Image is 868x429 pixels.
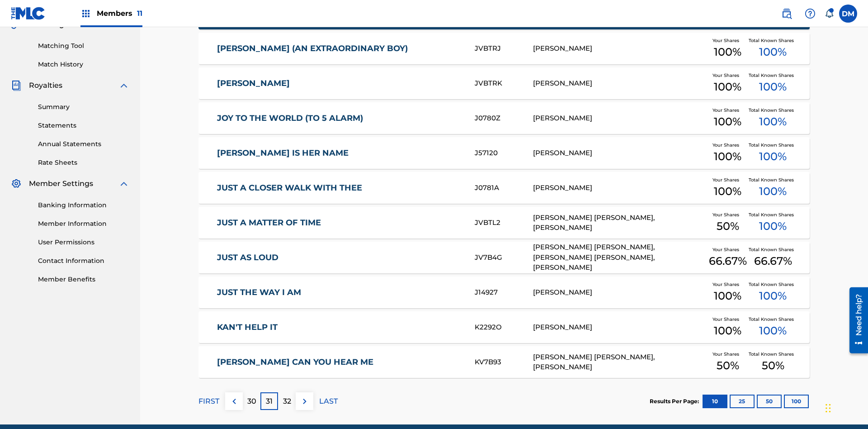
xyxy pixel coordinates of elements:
img: expand [118,178,129,189]
span: Total Known Shares [749,316,797,323]
span: Royalties [29,80,62,91]
div: [PERSON_NAME] [PERSON_NAME], [PERSON_NAME] [533,213,707,233]
span: Your Shares [712,37,743,44]
img: expand [118,80,129,91]
span: 100 % [759,323,787,339]
a: Match History [38,60,129,69]
span: 66.67 % [709,253,747,269]
p: 30 [247,396,256,407]
span: 100 % [759,148,787,165]
div: J0780Z [475,113,533,124]
div: K2292O [475,322,533,333]
img: Top Rightsholders [80,8,91,19]
a: Public Search [778,5,796,23]
a: Member Information [38,219,129,229]
div: [PERSON_NAME] [533,43,707,54]
span: Your Shares [712,107,743,114]
span: 100 % [714,79,741,95]
img: search [781,8,792,19]
span: Your Shares [712,281,743,288]
a: Contact Information [38,256,129,266]
div: KV7B93 [475,357,533,367]
span: Total Known Shares [749,107,797,114]
div: JV7B4G [475,253,533,263]
div: [PERSON_NAME] [533,148,707,158]
div: Notifications [825,9,834,18]
p: 32 [283,396,291,407]
span: Members [97,8,142,19]
img: right [299,396,310,407]
a: Banking Information [38,200,129,210]
div: Drag [826,395,831,422]
span: 100 % [714,183,741,200]
span: 100 % [759,79,787,95]
div: Help [801,5,819,23]
img: Royalties [11,80,22,91]
a: User Permissions [38,238,129,247]
p: LAST [319,396,338,407]
div: JVBTRK [475,78,533,89]
a: JUST AS LOUD [217,253,463,263]
span: Your Shares [712,176,743,183]
span: 100 % [759,288,787,304]
span: 66.67 % [754,253,792,269]
div: [PERSON_NAME] [PERSON_NAME], [PERSON_NAME] [533,352,707,372]
a: Matching Tool [38,41,129,51]
span: Your Shares [712,316,743,323]
div: J57120 [475,148,533,158]
div: [PERSON_NAME] [533,78,707,89]
span: Total Known Shares [749,176,797,183]
img: help [805,8,816,19]
iframe: Resource Center [843,284,868,358]
p: FIRST [198,396,219,407]
span: 100 % [714,323,741,339]
span: 100 % [759,183,787,200]
span: 50 % [717,218,739,234]
img: Member Settings [11,178,22,189]
span: 100 % [714,148,741,165]
div: JVBTL2 [475,218,533,228]
div: User Menu [839,5,857,23]
a: Statements [38,121,129,130]
span: 100 % [714,288,741,304]
span: Your Shares [712,246,743,253]
a: KAN'T HELP IT [217,322,463,333]
a: JOY TO THE WORLD (TO 5 ALARM) [217,113,463,124]
a: Summary [38,102,129,112]
span: 11 [137,9,142,18]
button: 50 [757,395,782,408]
div: [PERSON_NAME] [533,287,707,298]
div: [PERSON_NAME] [PERSON_NAME], [PERSON_NAME] [PERSON_NAME], [PERSON_NAME] [533,242,707,273]
button: 100 [784,395,809,408]
img: left [229,396,240,407]
span: 100 % [759,44,787,60]
img: MLC Logo [11,7,46,20]
a: [PERSON_NAME] [217,78,463,89]
iframe: Chat Widget [823,386,868,429]
button: 25 [730,395,755,408]
span: Your Shares [712,211,743,218]
span: 100 % [759,218,787,234]
a: [PERSON_NAME] CAN YOU HEAR ME [217,357,463,367]
span: Your Shares [712,142,743,148]
div: J14927 [475,287,533,298]
a: Member Benefits [38,275,129,284]
span: Total Known Shares [749,142,797,148]
a: [PERSON_NAME] (AN EXTRAORDINARY BOY) [217,43,463,54]
span: Total Known Shares [749,281,797,288]
a: Rate Sheets [38,158,129,167]
span: Member Settings [29,178,93,189]
p: Results Per Page: [650,397,701,405]
div: [PERSON_NAME] [533,183,707,193]
p: 31 [266,396,273,407]
span: 100 % [714,114,741,130]
span: 100 % [714,44,741,60]
span: 100 % [759,114,787,130]
span: Your Shares [712,351,743,357]
span: 50 % [717,357,739,374]
div: [PERSON_NAME] [533,322,707,333]
div: JVBTRJ [475,43,533,54]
